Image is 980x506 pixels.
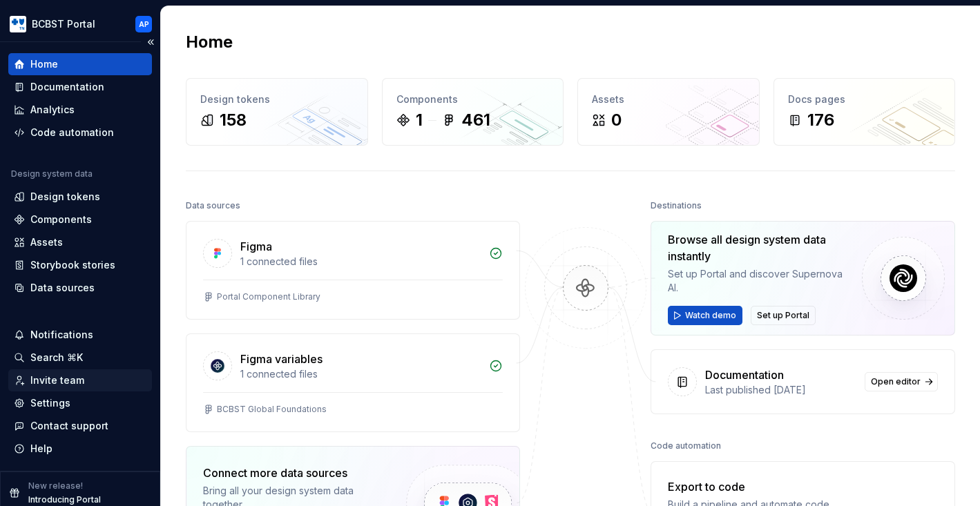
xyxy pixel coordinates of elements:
button: Notifications [8,324,152,346]
div: Code automation [651,436,721,456]
span: Set up Portal [757,310,809,321]
div: Invite team [30,373,84,387]
div: Assets [592,93,745,106]
div: Design system data [11,168,93,179]
div: BCBST Global Foundations [217,404,327,415]
a: Components [8,208,152,231]
div: BCBST Portal [32,17,95,31]
a: Figma variables1 connected filesBCBST Global Foundations [186,333,520,432]
a: Storybook stories [8,254,152,276]
a: Analytics [8,99,152,121]
a: Open editor [865,372,938,391]
div: Home [30,57,58,71]
a: Code automation [8,121,152,144]
div: Components [396,93,550,106]
div: Code automation [30,126,114,139]
a: Assets0 [577,78,760,146]
div: 461 [461,109,490,131]
p: New release! [28,480,83,492]
div: Documentation [30,80,104,94]
div: Design tokens [30,190,100,204]
button: Set up Portal [751,306,816,325]
a: Invite team [8,369,152,391]
span: Open editor [871,376,921,387]
div: 1 [416,109,423,131]
a: Docs pages176 [774,78,956,146]
div: Connect more data sources [203,465,383,481]
a: Settings [8,392,152,414]
div: Help [30,442,52,456]
a: Data sources [8,277,152,299]
div: Contact support [30,419,108,433]
a: Design tokens158 [186,78,368,146]
button: Collapse sidebar [141,32,160,52]
a: Assets [8,231,152,253]
div: Data sources [186,196,240,215]
div: 158 [220,109,247,131]
img: b44e7a6b-69a5-43df-ae42-963d7259159b.png [10,16,26,32]
div: Export to code [668,478,838,495]
h2: Home [186,31,233,53]
div: Figma [240,238,272,255]
div: 176 [807,109,834,131]
div: Components [30,213,92,226]
button: BCBST PortalAP [3,9,157,39]
div: 1 connected files [240,367,481,381]
div: 1 connected files [240,255,481,269]
div: AP [139,19,149,30]
div: 0 [611,109,622,131]
div: Notifications [30,328,93,342]
div: Browse all design system data instantly [668,231,851,264]
button: Contact support [8,415,152,437]
div: Design tokens [200,93,354,106]
div: Search ⌘K [30,351,83,364]
div: Destinations [651,196,702,215]
div: Documentation [705,367,784,383]
a: Figma1 connected filesPortal Component Library [186,221,520,320]
p: Introducing Portal [28,494,101,505]
div: Docs pages [788,93,941,106]
a: Documentation [8,76,152,98]
div: Set up Portal and discover Supernova AI. [668,267,851,295]
div: Storybook stories [30,258,115,272]
div: Data sources [30,281,95,295]
a: Components1461 [382,78,564,146]
div: Last published [DATE] [705,383,856,397]
button: Help [8,438,152,460]
div: Analytics [30,103,75,117]
button: Search ⌘K [8,347,152,369]
button: Watch demo [668,306,742,325]
a: Design tokens [8,186,152,208]
div: Portal Component Library [217,291,320,302]
div: Figma variables [240,351,323,367]
span: Watch demo [685,310,736,321]
a: Home [8,53,152,75]
div: Assets [30,235,63,249]
div: Settings [30,396,70,410]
